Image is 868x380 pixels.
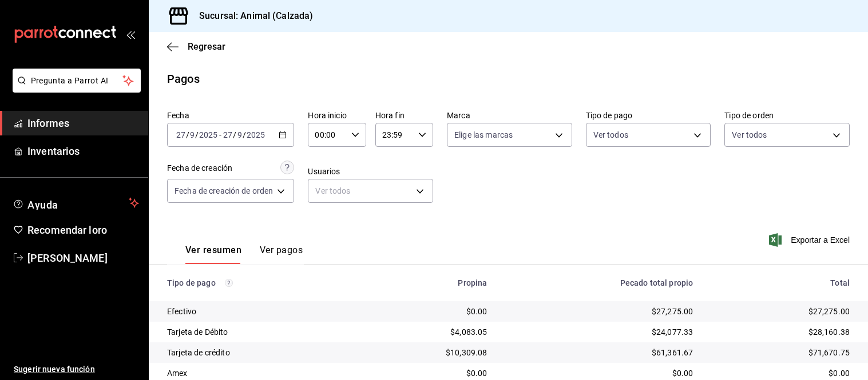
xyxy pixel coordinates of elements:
font: Tipo de pago [167,278,216,287]
font: $0.00 [672,369,693,378]
font: Fecha de creación de orden [175,186,273,195]
font: Elige las marcas [454,130,513,139]
font: Pecado total propio [620,278,693,287]
input: ---- [199,130,218,139]
font: Amex [167,369,188,378]
font: Fecha de creación [167,163,232,173]
font: $4,083.05 [450,327,487,337]
font: Fecha [167,111,189,120]
div: pestañas de navegación [185,244,303,264]
font: Total [830,278,850,287]
font: / [233,130,236,139]
font: Ver todos [315,186,350,195]
font: Ver pagos [260,245,303,255]
font: Inventarios [27,145,80,157]
font: $28,160.38 [808,327,850,337]
font: $0.00 [829,369,850,378]
font: Regresar [188,41,225,52]
input: -- [189,130,195,139]
font: Marca [447,111,470,120]
font: / [195,130,199,139]
font: Hora fin [375,111,405,120]
font: $24,077.33 [652,327,693,337]
font: Ver resumen [185,245,241,255]
font: Informes [27,117,69,129]
font: Propina [458,278,487,287]
font: / [243,130,246,139]
font: Hora inicio [308,111,346,120]
font: $10,309.08 [446,348,487,357]
font: Tipo de pago [586,111,633,120]
input: ---- [246,130,265,139]
font: Recomendar loro [27,224,107,236]
font: $27,275.00 [808,307,850,316]
button: abrir_cajón_menú [126,30,135,39]
button: Pregunta a Parrot AI [13,69,141,93]
font: $27,275.00 [652,307,693,316]
font: Sugerir nueva función [14,365,95,374]
font: $0.00 [466,307,487,316]
font: Sucursal: Animal (Calzada) [199,10,313,21]
font: Usuarios [308,167,340,176]
font: Tarjeta de crédito [167,348,230,357]
font: $71,670.75 [808,348,850,357]
input: -- [176,130,186,139]
button: Regresar [167,41,225,52]
font: Exportar a Excel [791,235,850,245]
font: Pregunta a Parrot AI [31,76,109,85]
font: Tarjeta de Débito [167,327,228,337]
input: -- [223,130,233,139]
font: Ver todos [732,130,767,139]
font: Ayuda [27,199,58,211]
font: - [219,130,221,139]
input: -- [237,130,243,139]
font: Tipo de orden [724,111,774,120]
svg: Los pagos realizados con Pay y otras terminales son montos brutos. [225,279,233,287]
font: [PERSON_NAME] [27,252,108,264]
font: Pagos [167,72,200,86]
font: / [186,130,189,139]
font: $61,361.67 [652,348,693,357]
button: Exportar a Excel [771,233,850,247]
font: Efectivo [167,307,196,316]
font: $0.00 [466,369,487,378]
font: Ver todos [593,130,628,139]
a: Pregunta a Parrot AI [8,83,141,95]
